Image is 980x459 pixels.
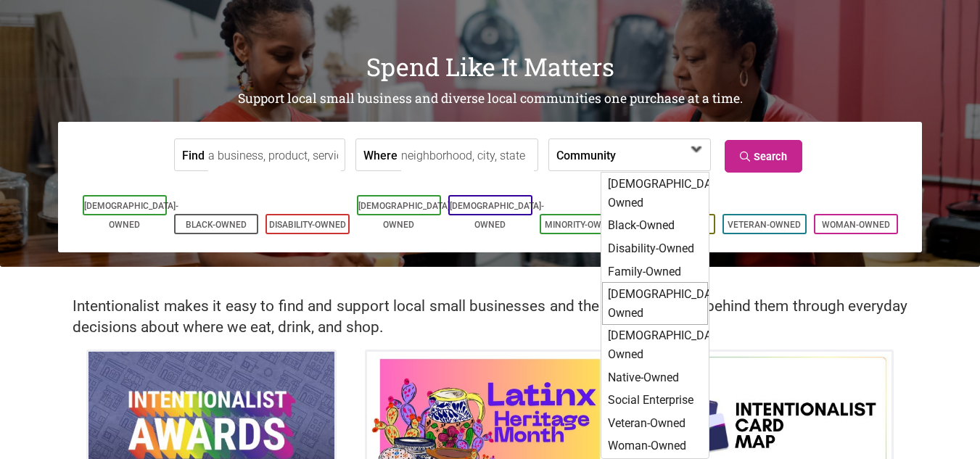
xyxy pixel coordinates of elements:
[182,139,205,170] label: Find
[208,139,341,172] input: a business, product, service
[363,139,398,170] label: Where
[603,173,707,214] div: [DEMOGRAPHIC_DATA]-Owned
[450,201,544,230] a: [DEMOGRAPHIC_DATA]-Owned
[603,389,707,412] div: Social Enterprise
[603,237,707,260] div: Disability-Owned
[603,214,707,237] div: Black-Owned
[556,139,616,170] label: Community
[603,412,707,435] div: Veteran-Owned
[545,220,619,230] a: Minority-Owned
[401,139,534,172] input: neighborhood, city, state
[186,220,247,230] a: Black-Owned
[73,296,907,338] h2: Intentionalist makes it easy to find and support local small businesses and the diverse people be...
[603,260,707,284] div: Family-Owned
[269,220,346,230] a: Disability-Owned
[603,434,707,458] div: Woman-Owned
[603,324,707,365] div: [DEMOGRAPHIC_DATA]-Owned
[822,220,890,230] a: Woman-Owned
[84,201,178,230] a: [DEMOGRAPHIC_DATA]-Owned
[603,366,707,389] div: Native-Owned
[602,282,708,325] div: [DEMOGRAPHIC_DATA]-Owned
[358,201,453,230] a: [DEMOGRAPHIC_DATA]-Owned
[725,140,802,173] a: Search
[728,220,801,230] a: Veteran-Owned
